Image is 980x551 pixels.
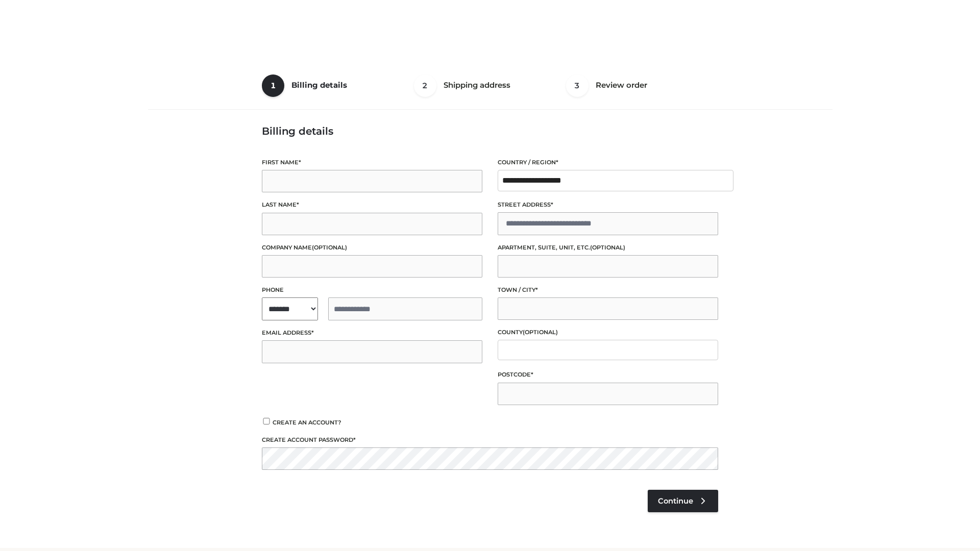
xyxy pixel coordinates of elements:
label: First name [262,158,482,167]
span: 2 [414,74,436,97]
label: Street address [498,200,718,210]
span: Continue [658,496,693,506]
span: Review order [596,80,647,90]
span: 1 [262,74,284,97]
span: (optional) [523,329,558,336]
input: Create an account? [262,418,271,424]
label: Apartment, suite, unit, etc. [498,243,718,253]
a: Continue [648,490,718,512]
span: (optional) [312,244,347,251]
h3: Billing details [262,125,718,137]
span: Shipping address [444,80,510,90]
label: Postcode [498,370,718,380]
span: Billing details [291,80,347,90]
label: Create account password [262,435,718,445]
label: Phone [262,285,482,295]
label: County [498,328,718,337]
label: Country / Region [498,158,718,167]
label: Town / City [498,285,718,295]
span: Create an account? [273,419,341,426]
span: (optional) [590,244,625,251]
label: Last name [262,200,482,210]
label: Company name [262,243,482,253]
label: Email address [262,328,482,338]
span: 3 [566,74,589,97]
